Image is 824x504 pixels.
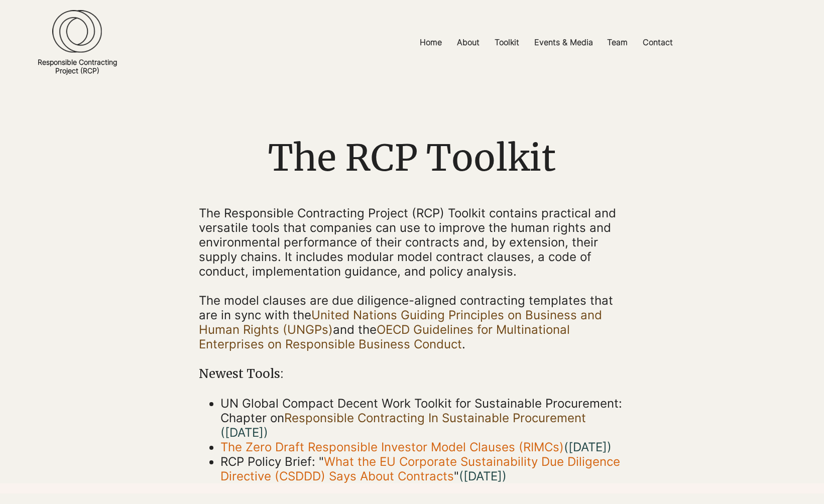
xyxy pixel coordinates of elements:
a: What the EU Corporate Sustainability Due Diligence Directive (CSDDD) Says About Contracts [220,454,620,483]
a: [DATE] [568,440,607,454]
p: Toolkit [490,31,524,54]
p: Team [602,31,633,54]
span: ( [564,440,607,454]
a: The Zero Draft Responsible Investor Model Clauses (RIMCs) [220,440,564,454]
a: United Nations Guiding Principles on Business and Human Rights (UNGPs) [199,308,602,337]
a: ) [607,440,612,454]
a: Team [600,31,635,54]
a: Events & Media [527,31,600,54]
p: Contact [638,31,678,54]
span: Newest Tools: [199,366,284,382]
span: UN Global Compact Decent Work Toolkit for Sustainable Procurement: Chapter on [220,396,622,440]
a: Responsible Contracting In Sustainable Procurement [284,411,586,425]
span: The model clauses are due diligence-aligned contracting templates that are in sync with the and t... [199,293,613,351]
span: ([DATE]) [459,469,507,483]
a: About [449,31,487,54]
span: ([DATE]) [220,425,268,440]
a: Home [412,31,449,54]
p: About [452,31,485,54]
span: The RCP Toolkit [268,135,556,181]
a: Responsible ContractingProject (RCP) [38,58,117,75]
p: Home [415,31,447,54]
span: RCP Policy Brief: " " [220,454,620,483]
a: Toolkit [487,31,527,54]
nav: Site [291,31,801,54]
a: Contact [635,31,680,54]
span: The Responsible Contracting Project (RCP) Toolkit contains practical and versatile tools that com... [199,206,616,279]
p: Events & Media [529,31,598,54]
a: OECD Guidelines for Multinational Enterprises on Responsible Business Conduct [199,322,570,351]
